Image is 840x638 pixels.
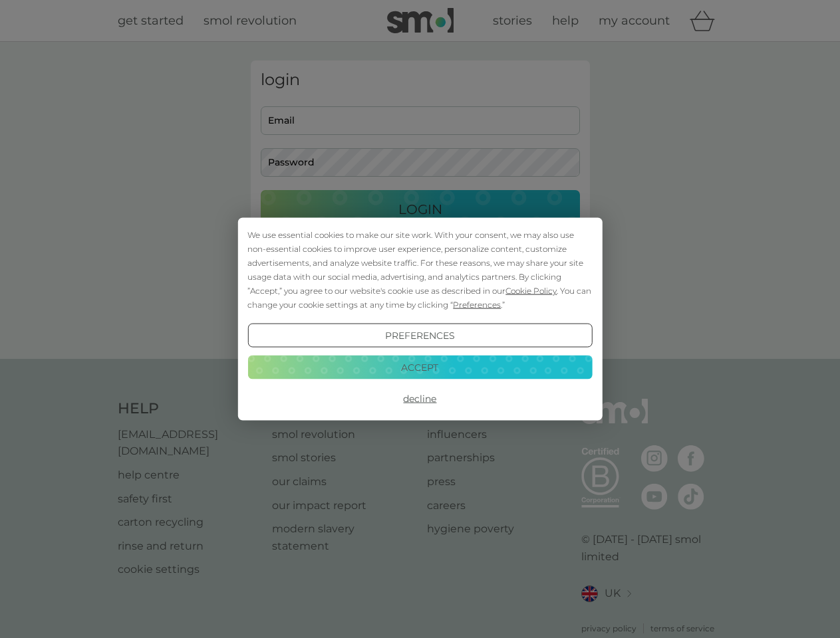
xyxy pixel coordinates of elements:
[247,355,592,379] button: Accept
[505,286,557,296] span: Cookie Policy
[237,218,602,421] div: Cookie Consent Prompt
[247,324,592,348] button: Preferences
[247,228,592,312] div: We use essential cookies to make our site work. With your consent, we may also use non-essential ...
[453,300,501,310] span: Preferences
[247,387,592,411] button: Decline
